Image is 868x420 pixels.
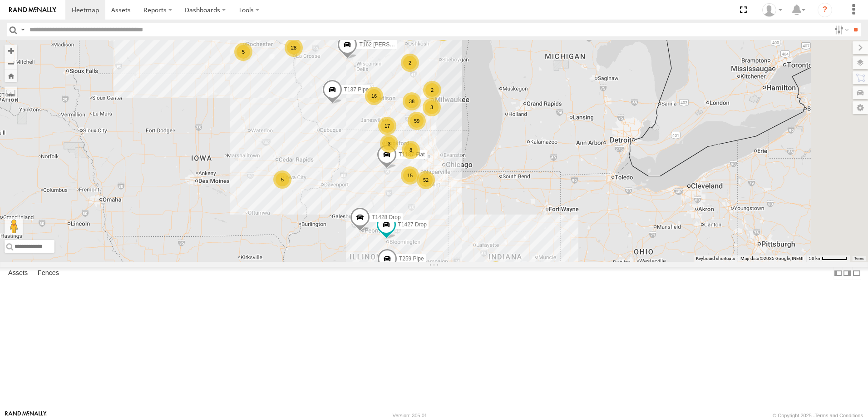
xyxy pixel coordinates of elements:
[344,86,369,93] span: T137 Pipe
[285,39,303,57] div: 28
[273,170,291,189] div: 5
[399,151,424,158] span: T1187 Flat
[402,141,420,159] div: 8
[5,45,17,57] button: Zoom in
[833,267,843,280] label: Dock Summary Table to the Left
[393,413,427,418] div: Version: 305.01
[423,98,441,116] div: 3
[831,23,850,36] label: Search Filter Options
[815,413,863,418] a: Terms and Conditions
[740,256,804,261] span: Map data ©2025 Google, INEGI
[380,135,398,153] div: 3
[401,166,419,185] div: 15
[5,411,47,420] a: Visit our Website
[9,7,56,13] img: rand-logo.svg
[854,257,864,260] a: Terms
[5,217,23,235] button: Drag Pegman onto the map to open Street View
[19,23,26,36] label: Search Query
[4,267,32,280] label: Assets
[853,101,868,114] label: Map Settings
[408,112,426,130] div: 59
[809,256,822,261] span: 50 km
[487,261,505,280] div: 86
[398,221,427,228] span: T1427 Drop
[359,41,429,48] span: T162 [PERSON_NAME] Flat
[234,43,252,61] div: 5
[378,117,396,135] div: 17
[818,3,832,17] i: ?
[5,57,17,70] button: Zoom out
[403,92,421,110] div: 38
[423,81,441,99] div: 2
[365,87,383,105] div: 16
[696,255,735,262] button: Keyboard shortcuts
[372,214,400,220] span: T1428 Drop
[806,255,850,262] button: Map Scale: 50 km per 52 pixels
[759,3,785,17] div: Tim Peck
[852,267,861,280] label: Hide Summary Table
[5,70,17,82] button: Zoom Home
[399,256,424,262] span: T259 Pipe
[417,171,435,189] div: 52
[5,86,17,99] label: Measure
[401,54,419,72] div: 2
[773,413,863,418] div: © Copyright 2025 -
[33,267,64,280] label: Fences
[843,267,852,280] label: Dock Summary Table to the Right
